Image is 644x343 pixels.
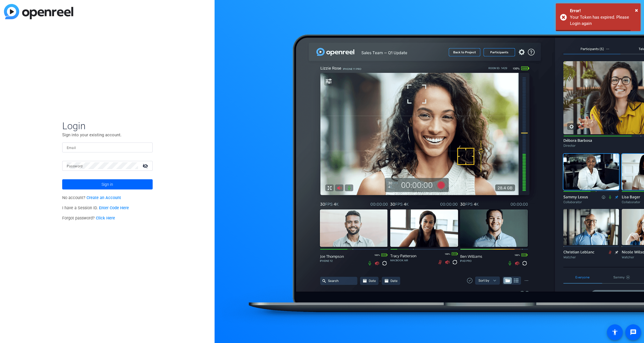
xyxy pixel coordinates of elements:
[67,164,83,168] mat-label: Password
[635,7,638,14] span: ×
[62,179,153,189] button: Sign in
[62,216,115,221] span: Forgot password?
[62,195,121,200] span: No account?
[99,206,129,210] a: Enter Code Here
[101,177,113,191] span: Sign in
[67,144,148,151] input: Enter Email Address
[96,216,115,221] a: Click Here
[611,329,618,336] mat-icon: accessibility
[62,132,153,138] p: Sign into your existing account.
[570,14,636,27] div: Your Token has expired. Please Login again
[635,6,638,14] button: Close
[62,206,129,210] span: I have a Session ID.
[4,4,73,19] img: blue-gradient.svg
[139,162,153,170] mat-icon: visibility_off
[630,329,637,336] mat-icon: message
[67,146,76,150] mat-label: Email
[87,195,121,200] a: Create an Account
[62,120,153,132] span: Login
[570,8,636,14] div: Error!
